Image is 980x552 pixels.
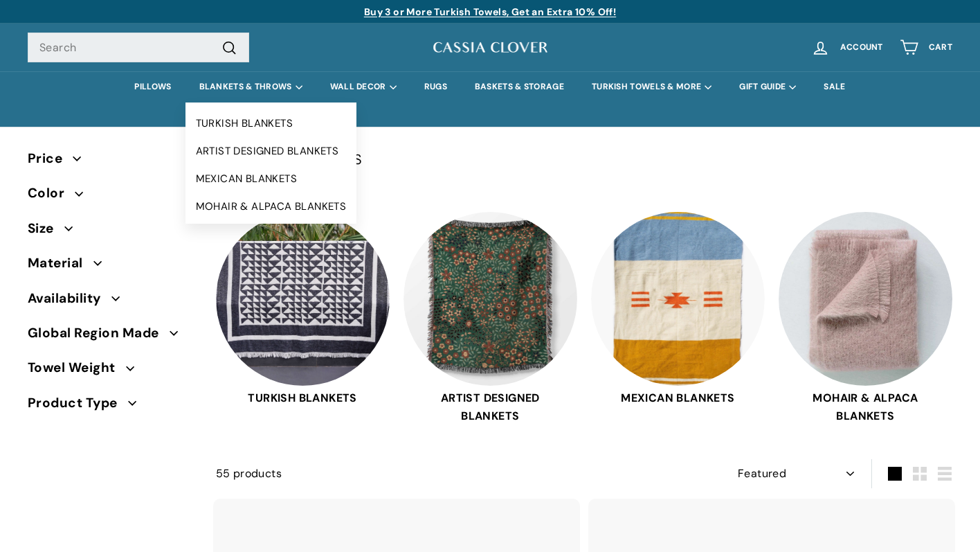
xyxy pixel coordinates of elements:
[410,71,461,103] a: RUGS
[929,43,952,52] span: Cart
[216,389,390,407] span: TURKISH BLANKETS
[779,212,952,425] a: MOHAIR & ALPACA BLANKETS
[779,389,952,425] span: MOHAIR & ALPACA BLANKETS
[28,218,64,239] span: Size
[216,148,952,170] p: BLANKETS & THROWS
[28,319,194,354] button: Global Region Made
[840,43,883,52] span: Account
[28,179,194,214] button: Color
[28,288,111,309] span: Availability
[28,253,93,274] span: Material
[28,357,126,378] span: Towel Weight
[28,389,194,424] button: Product Type
[28,33,249,63] input: Search
[461,71,578,103] a: BASKETS & STORAGE
[28,393,128,413] span: Product Type
[28,285,194,319] button: Availability
[120,71,185,103] a: PILLOWS
[403,389,577,425] span: ARTIST DESIGNED BLANKETS
[725,71,810,103] summary: GIFT GUIDE
[810,71,859,103] a: SALE
[364,6,616,18] a: Buy 3 or More Turkish Towels, Get an Extra 10% Off!
[591,389,765,407] span: MEXICAN BLANKETS
[28,148,73,169] span: Price
[28,323,170,344] span: Global Region Made
[185,137,357,165] a: ARTIST DESIGNED BLANKETS
[216,465,584,483] div: 55 products
[216,212,390,425] a: TURKISH BLANKETS
[891,27,961,68] a: Cart
[591,212,765,425] a: MEXICAN BLANKETS
[28,354,194,389] button: Towel Weight
[316,71,410,103] summary: WALL DECOR
[403,212,577,425] a: ARTIST DESIGNED BLANKETS
[185,193,357,220] a: MOHAIR & ALPACA BLANKETS
[28,215,194,249] button: Size
[185,165,357,193] a: MEXICAN BLANKETS
[578,71,725,103] summary: TURKISH TOWELS & MORE
[185,109,357,137] a: TURKISH BLANKETS
[28,183,75,204] span: Color
[28,249,194,284] button: Material
[803,27,891,68] a: Account
[28,145,194,179] button: Price
[185,71,316,103] summary: BLANKETS & THROWS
